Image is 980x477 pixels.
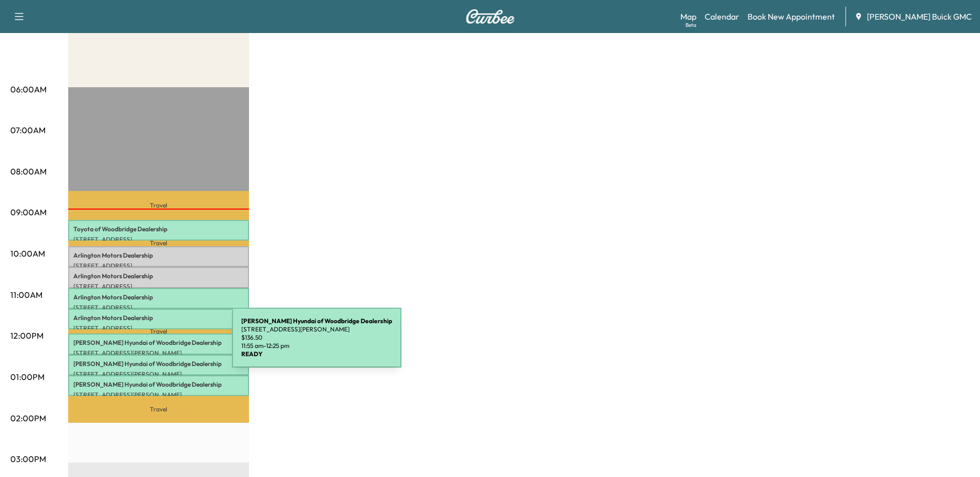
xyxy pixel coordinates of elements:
[10,206,46,218] p: 09:00AM
[10,124,45,136] p: 07:00AM
[10,453,46,465] p: 03:00PM
[68,191,249,219] p: Travel
[73,339,244,347] p: [PERSON_NAME] Hyundai of Woodbridge Dealership
[73,272,244,280] p: Arlington Motors Dealership
[686,21,696,29] div: Beta
[73,349,244,357] p: [STREET_ADDRESS][PERSON_NAME]
[68,329,249,333] p: Travel
[10,247,45,260] p: 10:00AM
[68,241,249,246] p: Travel
[10,165,46,178] p: 08:00AM
[73,304,244,312] p: [STREET_ADDRESS]
[73,282,244,291] p: [STREET_ADDRESS]
[73,225,244,233] p: Toyota of Woodbridge Dealership
[241,350,262,358] b: READY
[73,380,244,389] p: [PERSON_NAME] Hyundai of Woodbridge Dealership
[241,317,392,325] b: [PERSON_NAME] Hyundai of Woodbridge Dealership
[10,371,44,383] p: 01:00PM
[241,325,392,333] p: [STREET_ADDRESS][PERSON_NAME]
[73,391,244,399] p: [STREET_ADDRESS][PERSON_NAME]
[73,235,244,244] p: [STREET_ADDRESS]
[241,342,392,350] p: 11:55 am - 12:25 pm
[10,329,43,342] p: 12:00PM
[705,10,739,23] a: Calendar
[73,314,244,322] p: Arlington Motors Dealership
[73,262,244,270] p: [STREET_ADDRESS]
[867,10,972,23] span: [PERSON_NAME] Buick GMC
[68,396,249,422] p: Travel
[241,333,392,342] p: $ 136.50
[73,360,244,368] p: [PERSON_NAME] Hyundai of Woodbridge Dealership
[680,10,696,23] a: MapBeta
[73,251,244,260] p: Arlington Motors Dealership
[73,370,244,378] p: [STREET_ADDRESS][PERSON_NAME]
[465,9,515,24] img: Curbee Logo
[73,293,244,301] p: Arlington Motors Dealership
[10,289,42,301] p: 11:00AM
[73,324,244,332] p: [STREET_ADDRESS]
[748,10,835,23] a: Book New Appointment
[10,412,46,424] p: 02:00PM
[10,83,46,96] p: 06:00AM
